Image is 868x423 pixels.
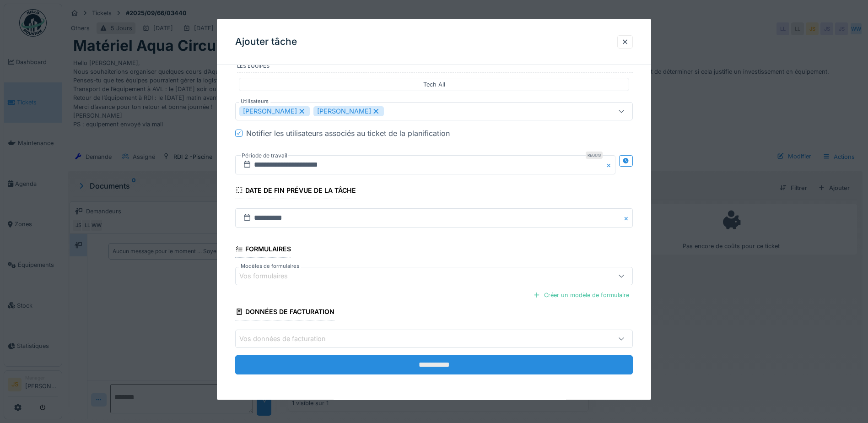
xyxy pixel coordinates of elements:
label: Modèles de formulaires [239,262,301,270]
label: Utilisateurs [239,97,270,105]
label: Les équipes [237,62,633,72]
h3: Ajouter tâche [235,36,297,48]
div: Tech All [423,80,445,88]
div: Données de facturation [235,305,334,320]
div: [PERSON_NAME] [313,106,384,116]
label: Période de travail [241,150,288,160]
div: Vos données de facturation [239,334,339,344]
div: Vos formulaires [239,271,301,281]
div: Notifier les utilisateurs associés au ticket de la planification [246,127,450,138]
button: Close [623,208,633,227]
div: [PERSON_NAME] [239,106,310,116]
div: Requis [586,151,603,158]
div: Créer un modèle de formulaire [529,289,633,301]
div: Formulaires [235,242,291,257]
div: Date de fin prévue de la tâche [235,183,356,199]
button: Close [605,155,615,174]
